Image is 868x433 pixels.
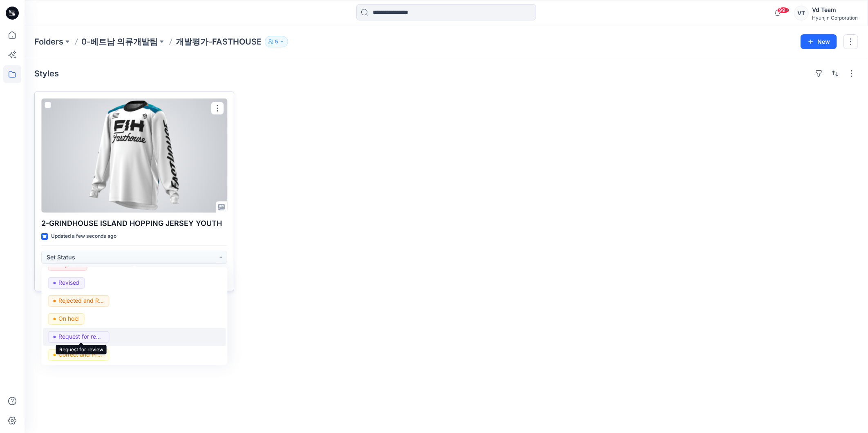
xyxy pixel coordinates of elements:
[58,313,79,324] p: On hold
[265,36,288,47] button: 5
[794,6,809,20] div: VT
[34,69,59,78] h4: Styles
[801,34,837,49] button: New
[812,15,858,21] div: Hyunjin Corporation
[58,349,104,360] p: Correct and Proceed
[58,259,82,270] p: Rejected
[275,37,278,46] p: 5
[58,331,104,342] p: Request for review
[41,98,227,213] a: 2-GRINDHOUSE ISLAND HOPPING JERSEY YOUTH
[58,295,104,306] p: Rejected and Resubmit
[81,36,158,47] a: 0-베트남 의류개발팀
[176,36,262,47] p: 개발평가-FASTHOUSE
[58,277,80,288] p: Revised
[51,232,116,241] p: Updated a few seconds ago
[777,7,790,13] span: 99+
[812,5,858,15] div: Vd Team
[41,218,227,229] p: 2-GRINDHOUSE ISLAND HOPPING JERSEY YOUTH
[34,36,63,47] a: Folders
